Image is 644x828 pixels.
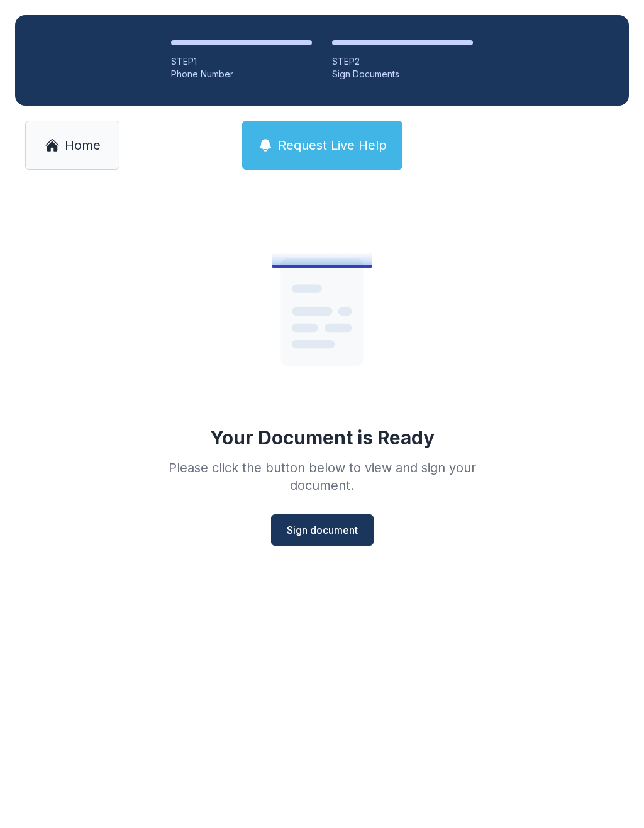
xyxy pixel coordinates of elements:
[332,68,473,80] div: Sign Documents
[141,459,503,494] div: Please click the button below to view and sign your document.
[171,55,312,68] div: STEP 1
[287,522,358,538] span: Sign document
[332,55,473,68] div: STEP 2
[278,136,387,154] span: Request Live Help
[65,136,101,154] span: Home
[210,426,435,449] div: Your Document is Ready
[171,68,312,80] div: Phone Number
